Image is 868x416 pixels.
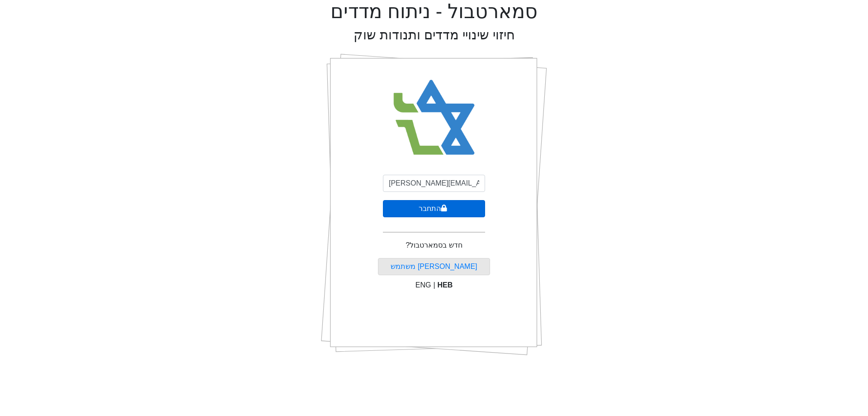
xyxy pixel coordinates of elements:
[383,200,485,217] button: התחבר
[385,68,483,167] img: Smart Bull
[378,258,491,275] button: [PERSON_NAME] משתמש
[438,281,453,289] span: HEB
[391,263,477,270] a: [PERSON_NAME] משתמש
[433,281,435,289] span: |
[415,281,431,289] span: ENG
[354,27,515,43] h2: חיזוי שינויי מדדים ותנודות שוק
[383,175,485,192] input: אימייל
[406,240,462,251] p: חדש בסמארטבול?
